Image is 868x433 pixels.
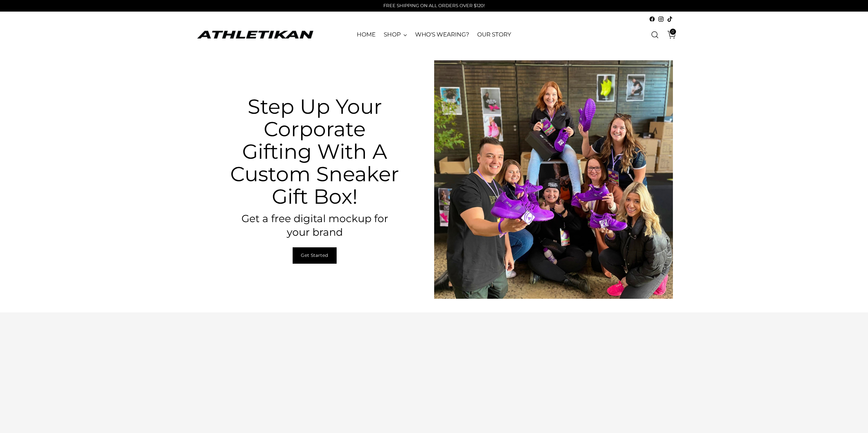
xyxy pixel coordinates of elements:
a: WHO'S WEARING? [415,27,469,42]
span: 0 [670,29,676,35]
span: Get Started [301,252,328,259]
a: Open search modal [648,28,662,42]
a: Get Started [293,247,336,264]
h2: Step Up Your Corporate Gifting With A Custom Sneaker Gift Box! [229,95,401,208]
h3: Get a free digital mockup for your brand [229,212,401,239]
a: Open cart modal [662,28,676,42]
img: group of people showing customizable sneakers [434,60,673,299]
a: SHOP [384,27,407,42]
a: ATHLETIKAN [195,29,315,40]
a: OUR STORY [477,27,511,42]
p: FREE SHIPPING ON ALL ORDERS OVER $120! [383,2,485,9]
a: HOME [357,27,376,42]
